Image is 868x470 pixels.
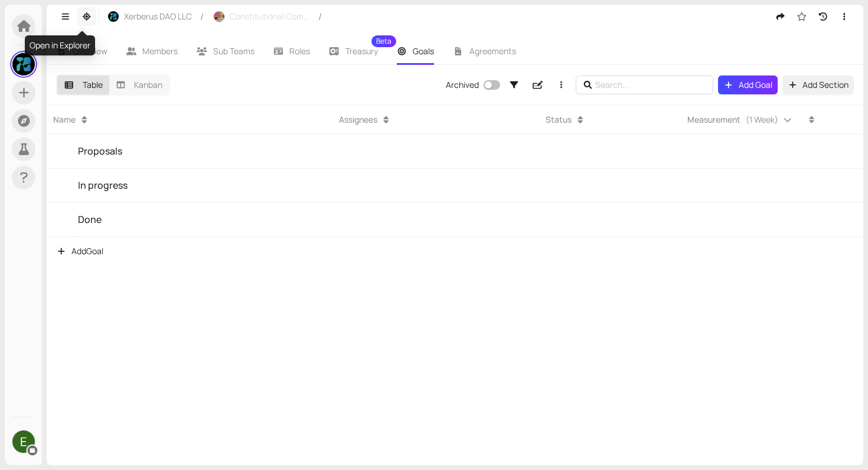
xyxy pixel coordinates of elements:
div: Archived [446,78,479,91]
span: Measurement [687,113,740,126]
button: Add Section [782,75,854,94]
div: Name [53,113,76,126]
span: Sub Teams [213,45,254,57]
input: Search... [595,78,697,91]
span: Agreements [469,45,516,57]
span: Add Section [802,78,849,91]
sup: Beta [371,35,396,47]
img: ACg8ocJiNtrj-q3oAs-KiQUokqI3IJKgX5M3z0g1j3yMiQWdKhkXpQ=s500 [12,430,35,453]
span: Goals [413,45,434,57]
span: Overview [73,45,107,57]
div: Proposals [78,144,122,159]
div: Status [546,113,572,126]
span: Members [142,45,178,57]
span: Add Goal [739,78,772,91]
img: HgCiZ4BMi_.jpeg [108,11,119,22]
button: Xerberus DAO LLC [102,7,198,26]
div: Done [78,212,102,227]
span: Add Goal [56,245,103,258]
button: Add Goal [718,75,778,94]
span: Xerberus DAO LLC [124,10,192,23]
div: ( 1 Week ) [746,113,793,126]
span: Roles [289,45,310,57]
div: In progress [78,178,128,193]
span: Treasury [345,47,378,55]
img: gQX6TtSrwZ.jpeg [12,53,35,75]
div: Assignees [339,113,377,126]
button: (1 Week) [740,113,798,127]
